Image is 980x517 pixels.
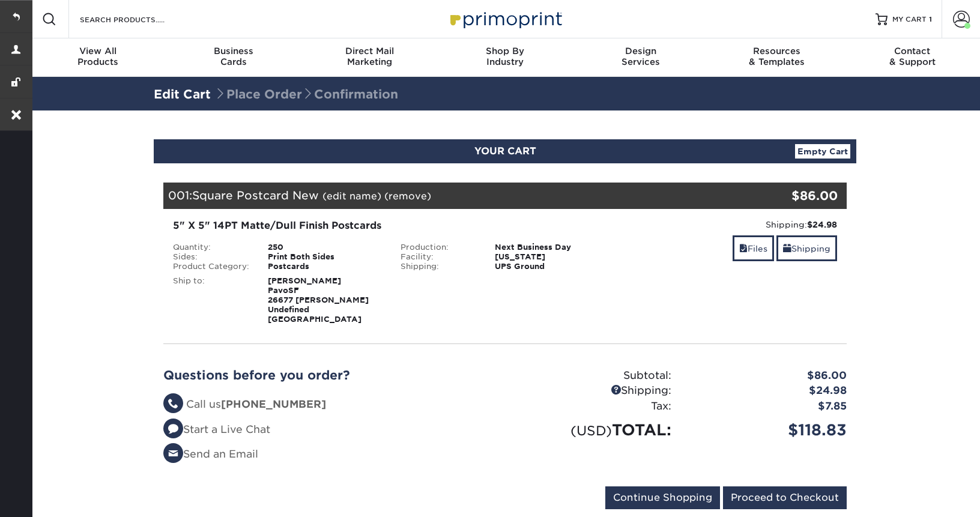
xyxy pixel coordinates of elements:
[163,183,733,209] div: 001:
[680,419,856,441] div: $118.83
[259,252,392,262] div: Print Both Sides
[844,46,980,67] div: & Support
[301,38,437,77] a: Direct MailMarketing
[79,12,196,26] input: SEARCH PRODUCTS.....
[268,276,369,324] strong: [PERSON_NAME] PavoSF 26677 [PERSON_NAME] Undefined [GEOGRAPHIC_DATA]
[709,46,844,56] span: Resources
[486,252,619,262] div: [US_STATE]
[628,219,837,231] div: Shipping:
[783,244,791,253] span: shipping
[214,87,398,101] span: Place Order Confirmation
[166,46,301,56] span: Business
[505,399,680,414] div: Tax:
[164,252,259,262] div: Sides:
[173,219,609,233] div: 5" X 5" 14PT Matte/Dull Finish Postcards
[437,38,573,77] a: Shop ByIndustry
[163,423,270,435] a: Start a Live Chat
[680,368,856,384] div: $86.00
[163,397,496,413] li: Call us
[709,38,844,77] a: Resources& Templates
[392,252,486,262] div: Facility:
[733,187,838,205] div: $86.00
[733,235,774,261] a: Files
[322,190,381,202] a: (edit name)
[384,190,431,202] a: (remove)
[163,368,496,382] h2: Questions before you order?
[164,276,259,324] div: Ship to:
[30,46,166,56] span: View All
[164,243,259,252] div: Quantity:
[437,46,573,67] div: Industry
[505,419,680,441] div: TOTAL:
[301,46,437,67] div: Marketing
[164,262,259,271] div: Product Category:
[929,15,932,23] span: 1
[505,368,680,384] div: Subtotal:
[570,423,612,438] small: (USD)
[573,46,709,56] span: Design
[392,243,486,252] div: Production:
[573,46,709,67] div: Services
[892,14,927,25] span: MY CART
[505,383,680,399] div: Shipping:
[445,6,565,32] img: Primoprint
[30,46,166,67] div: Products
[259,262,392,271] div: Postcards
[680,399,856,414] div: $7.85
[259,243,392,252] div: 250
[723,486,847,509] input: Proceed to Checkout
[680,383,856,399] div: $24.98
[795,144,850,159] a: Empty Cart
[709,46,844,67] div: & Templates
[474,145,536,157] span: YOUR CART
[844,38,980,77] a: Contact& Support
[166,46,301,67] div: Cards
[163,448,258,460] a: Send an Email
[221,398,326,410] strong: [PHONE_NUMBER]
[776,235,837,261] a: Shipping
[166,38,301,77] a: BusinessCards
[605,486,720,509] input: Continue Shopping
[486,243,619,252] div: Next Business Day
[807,220,837,229] strong: $24.98
[301,46,437,56] span: Direct Mail
[154,87,211,101] a: Edit Cart
[739,244,748,253] span: files
[486,262,619,271] div: UPS Ground
[192,189,319,202] span: Square Postcard New
[573,38,709,77] a: DesignServices
[844,46,980,56] span: Contact
[437,46,573,56] span: Shop By
[392,262,486,271] div: Shipping:
[30,38,166,77] a: View AllProducts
